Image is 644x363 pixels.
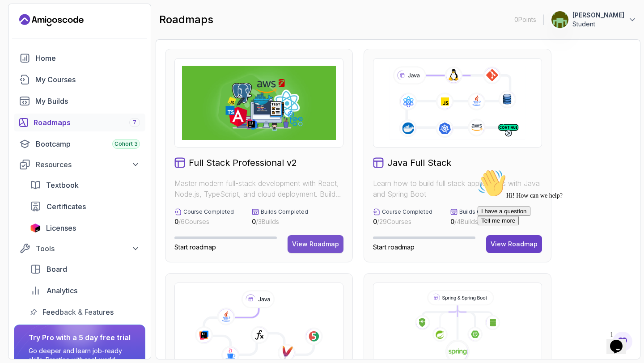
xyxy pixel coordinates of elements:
[174,217,234,226] p: / 6 Courses
[174,178,343,199] p: Master modern full-stack development with React, Node.js, TypeScript, and cloud deployment. Build...
[14,49,145,67] a: home
[36,139,140,149] div: Bootcamp
[174,243,216,251] span: Start roadmap
[373,178,542,199] p: Learn how to build full stack applications with Java and Spring Boot
[25,198,145,215] a: certificates
[572,20,624,29] p: Student
[514,15,536,24] p: 0 Points
[252,218,256,225] span: 0
[25,176,145,194] a: textbook
[14,156,145,173] button: Resources
[288,235,343,253] button: View Roadmap
[606,327,635,354] iframe: chat widget
[36,243,140,254] div: Tools
[551,11,568,28] img: user profile image
[114,140,138,148] span: Cohort 3
[35,96,140,106] div: My Builds
[387,156,451,169] h2: Java Full Stack
[133,119,136,126] span: 7
[450,218,454,225] span: 0
[25,219,145,237] a: licenses
[14,135,145,153] a: bootcamp
[159,13,213,27] h2: roadmaps
[46,223,76,233] span: Licenses
[382,208,432,215] p: Course Completed
[459,208,507,215] p: Builds Completed
[14,241,145,257] button: Tools
[47,285,77,296] span: Analytics
[30,224,41,232] img: jetbrains icon
[292,240,339,249] div: View Roadmap
[183,208,234,215] p: Course Completed
[42,307,114,317] span: Feedback & Features
[450,217,507,226] p: / 4 Builds
[373,218,377,225] span: 0
[14,71,145,89] a: courses
[4,4,165,60] div: 👋Hi! How can we help?I have a questionTell me more
[189,156,297,169] h2: Full Stack Professional v2
[261,208,308,215] p: Builds Completed
[34,117,140,128] div: Roadmaps
[14,114,145,131] a: roadmaps
[19,13,84,27] a: Landing page
[25,260,145,278] a: board
[14,92,145,110] a: builds
[373,243,415,251] span: Start roadmap
[36,159,140,170] div: Resources
[25,303,145,321] a: feedback
[174,218,178,225] span: 0
[551,11,637,29] button: user profile image[PERSON_NAME]Student
[252,217,308,226] p: / 3 Builds
[4,51,45,60] button: Tell me more
[47,264,67,274] span: Board
[4,41,56,51] button: I have a question
[4,27,89,34] span: Hi! How can we help?
[47,201,86,212] span: Certificates
[46,180,79,190] span: Textbook
[373,217,432,226] p: / 29 Courses
[572,11,624,20] p: [PERSON_NAME]
[474,165,635,323] iframe: chat widget
[182,66,336,140] img: Full Stack Professional v2
[4,4,32,32] img: :wave:
[36,53,140,63] div: Home
[25,282,145,300] a: analytics
[35,74,140,85] div: My Courses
